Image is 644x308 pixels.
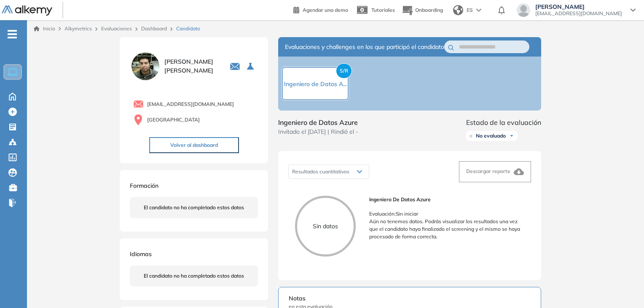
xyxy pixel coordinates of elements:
span: S/R [336,63,352,78]
span: [GEOGRAPHIC_DATA] [147,116,200,124]
img: arrow [476,8,481,12]
p: Aún no tenemos datos. Podrás visualizar los resultados una vez que el candidato haya finalizado e... [369,218,524,240]
span: Notas [289,294,531,303]
span: [EMAIL_ADDRESS][DOMAIN_NAME] [147,100,234,108]
span: Formación [130,182,158,189]
span: Resultados cuantitativos [292,168,349,175]
img: PROFILE_MENU_LOGO_USER [130,51,161,82]
p: Sin datos [297,222,354,231]
img: world [453,5,463,15]
img: Ícono de flecha [509,133,514,138]
span: Tutoriales [371,7,395,13]
span: Ingeniero de Datos Azure [278,117,358,127]
button: Onboarding [402,1,443,19]
a: Inicio [34,25,55,32]
span: Ingeniero de Datos A... [284,80,347,88]
span: Idiomas [130,250,152,258]
span: [PERSON_NAME] [535,3,622,10]
span: Ingeniero de Datos Azure [369,196,524,203]
span: Estado de la evaluación [466,117,541,127]
i: - [8,33,17,35]
img: Logo [2,5,52,16]
span: No evaluado [476,132,506,139]
span: [EMAIL_ADDRESS][DOMAIN_NAME] [535,10,622,17]
a: Evaluaciones [101,25,132,32]
p: Evaluación : Sin iniciar [369,210,524,218]
span: Descargar reporte [466,168,510,174]
a: Dashboard [141,25,167,32]
button: Descargar reporte [459,161,531,182]
span: Candidato [176,25,200,32]
span: Evaluaciones y challenges en los que participó el candidato [285,43,444,51]
span: ES [467,6,473,14]
a: Agendar una demo [293,4,348,14]
span: Onboarding [415,7,443,13]
span: Invitado el [DATE] | Rindió el - [278,127,358,136]
span: Agendar una demo [303,7,348,13]
span: El candidato no ha completado estos datos [144,204,244,211]
span: [PERSON_NAME] [PERSON_NAME] [164,57,220,75]
span: Alkymetrics [64,25,92,32]
span: El candidato no ha completado estos datos [144,272,244,280]
button: Volver al dashboard [149,137,239,153]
